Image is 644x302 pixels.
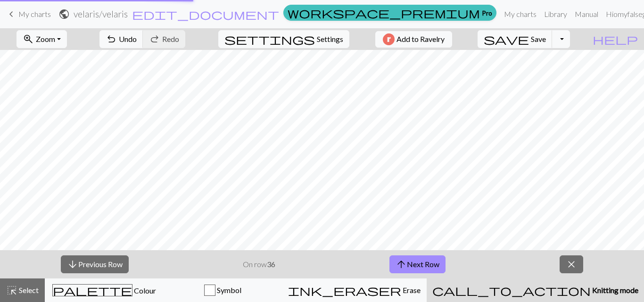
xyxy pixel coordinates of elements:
[119,34,137,43] span: Undo
[224,33,315,46] span: settings
[566,258,577,271] span: close
[17,286,39,294] span: Select
[6,284,17,297] span: highlight_alt
[500,5,540,24] a: My charts
[383,33,395,45] img: Ravelry
[484,33,529,46] span: save
[61,255,129,273] button: Previous Row
[282,278,427,302] button: Erase
[17,30,67,48] button: Zoom
[531,34,546,43] span: Save
[375,31,452,48] button: Add to Ravelry
[45,278,164,302] button: Colour
[224,33,315,45] i: Settings
[401,286,421,294] span: Erase
[427,278,644,302] button: Knitting mode
[132,286,156,295] span: Colour
[74,8,128,19] h2: velaris / velaris
[389,255,446,273] button: Next Row
[288,284,401,297] span: ink_eraser
[267,260,275,269] strong: 36
[215,286,241,294] span: Symbol
[67,258,78,271] span: arrow_downward
[6,8,17,21] span: keyboard_arrow_left
[396,33,445,45] span: Add to Ravelry
[432,284,591,297] span: call_to_action
[6,6,51,22] a: My charts
[571,5,602,24] a: Manual
[478,30,553,48] button: Save
[593,33,638,46] span: help
[243,259,275,270] p: On row
[317,33,343,45] span: Settings
[23,33,34,46] span: zoom_in
[218,30,349,48] button: SettingsSettings
[106,33,117,46] span: undo
[288,6,480,19] span: workspace_premium
[591,286,638,294] span: Knitting mode
[99,30,143,48] button: Undo
[36,34,55,43] span: Zoom
[283,5,496,21] a: Pro
[53,284,132,297] span: palette
[18,9,51,18] span: My charts
[396,258,407,271] span: arrow_upward
[164,278,282,302] button: Symbol
[540,5,571,24] a: Library
[132,8,279,21] span: edit_document
[58,8,70,21] span: public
